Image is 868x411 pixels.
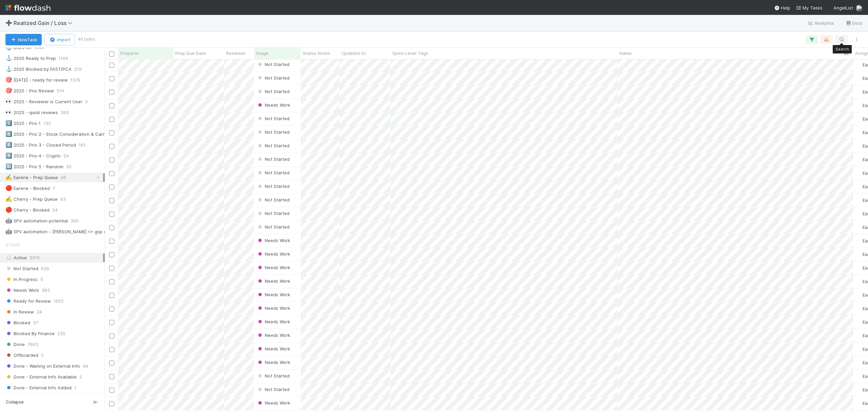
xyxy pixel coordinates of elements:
span: Not Started [257,373,290,378]
div: 2025 - quick reviews [5,108,58,117]
span: In Progress [5,275,38,284]
img: avatar_bc42736a-3f00-4d10-a11d-d22e63cdc729.png [856,238,862,243]
div: Needs Work [257,305,290,311]
span: Not Started [257,170,290,175]
span: Needs Work [257,238,290,243]
input: Toggle Row Selected [109,171,114,176]
input: Toggle Row Selected [109,198,114,203]
div: Needs Work [257,102,290,108]
span: 8️⃣ [5,142,12,148]
span: 1 [74,384,76,392]
img: avatar_bc42736a-3f00-4d10-a11d-d22e63cdc729.png [856,279,862,284]
input: Toggle Row Selected [109,157,114,163]
img: avatar_bc42736a-3f00-4d10-a11d-d22e63cdc729.png [856,306,862,311]
span: Status Notes [303,50,330,57]
input: Toggle Row Selected [109,388,114,393]
div: 2025 - Prio Review [5,87,54,95]
span: Done [5,340,25,349]
span: 235 [57,329,65,338]
img: avatar_bc42736a-3f00-4d10-a11d-d22e63cdc729.png [856,252,862,257]
span: ✍️ [5,174,12,180]
div: Not Started [257,196,290,203]
a: Analytics [808,19,834,27]
span: Needs Work [5,286,39,295]
span: 393 [61,108,69,117]
span: 46 [61,173,66,182]
img: logo-inverted-e16ddd16eac7371096b0.svg [5,2,51,14]
div: Not Started [257,169,290,176]
img: avatar_bc42736a-3f00-4d10-a11d-d22e63cdc729.png [856,387,862,392]
span: 7663 [27,340,38,349]
span: Not Started [257,211,290,216]
span: Not Started [5,264,38,273]
div: 2025 - Prio 1 [5,119,41,128]
span: 🔴 [5,207,12,213]
span: 🔴 [5,185,12,191]
span: Not Started [257,197,290,202]
span: 🔟 [5,164,12,169]
span: Needs Work [257,360,290,365]
span: 161 [79,141,85,149]
span: Updated At [341,50,366,57]
div: Not Started [257,210,290,217]
span: 🎯 [5,88,12,93]
div: Earene - Blocked [5,184,50,193]
span: 44 [83,362,88,370]
img: avatar_bc42736a-3f00-4d10-a11d-d22e63cdc729.png [856,89,862,94]
input: Toggle Row Selected [109,320,114,325]
span: Name [619,50,632,57]
span: Needs Work [257,319,290,324]
input: Toggle Row Selected [109,117,114,122]
div: 2025 - Prio 3 - Closed Period [5,141,76,149]
span: 3015 [29,255,40,260]
div: Not Started [257,223,290,230]
div: Not Started [257,156,290,163]
div: Cherry - Blocked [5,206,50,214]
span: ⚓ [5,55,12,61]
div: Not Started [257,74,290,81]
span: Not Started [257,129,290,135]
div: 2025 RR [5,43,31,52]
span: 👀 [5,99,12,104]
img: avatar_bc42736a-3f00-4d10-a11d-d22e63cdc729.png [856,319,862,325]
input: Toggle Row Selected [109,361,114,366]
input: Toggle Row Selected [109,347,114,352]
img: avatar_bc42736a-3f00-4d10-a11d-d22e63cdc729.png [856,360,862,365]
div: Not Started [257,386,290,393]
span: 0 [85,98,88,106]
span: 1379 [71,76,80,84]
span: 6️⃣ [5,131,12,137]
div: [DATE] - ready for review [5,76,68,84]
input: Toggle Row Selected [109,212,114,217]
span: Needs Work [257,251,290,257]
span: Ready for Review [5,297,51,305]
span: 🤖 [5,229,12,234]
input: Toggle Row Selected [109,144,114,149]
img: avatar_bc42736a-3f00-4d10-a11d-d22e63cdc729.png [856,184,862,189]
div: Needs Work [257,278,290,284]
span: 54 [63,152,69,160]
div: 2025 - Reviewer is Current User [5,98,82,106]
span: 7 [53,184,55,193]
img: avatar_bc42736a-3f00-4d10-a11d-d22e63cdc729.png [856,170,862,176]
input: Toggle Row Selected [109,401,114,406]
span: Needs Work [257,332,290,338]
img: avatar_bc42736a-3f00-4d10-a11d-d22e63cdc729.png [856,5,863,12]
div: SPV automation - [PERSON_NAME] <> gsp cash [5,228,114,236]
span: Not Started [257,183,290,189]
button: Import [44,34,75,45]
img: avatar_bc42736a-3f00-4d10-a11d-d22e63cdc729.png [856,224,862,230]
span: Not Started [257,387,290,392]
span: 9️⃣ [5,153,12,158]
img: avatar_bc42736a-3f00-4d10-a11d-d22e63cdc729.png [856,265,862,271]
input: Toggle Row Selected [109,239,114,244]
img: avatar_bc42736a-3f00-4d10-a11d-d22e63cdc729.png [856,62,862,67]
div: Active [5,254,103,262]
a: My Tasks [796,4,823,11]
small: 46 tasks [78,36,95,42]
span: 219 [74,65,82,73]
span: Realized Gain / Loss [14,20,76,26]
input: Toggle Row Selected [109,333,114,339]
span: In Review [5,308,34,316]
span: 0 [41,351,44,360]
